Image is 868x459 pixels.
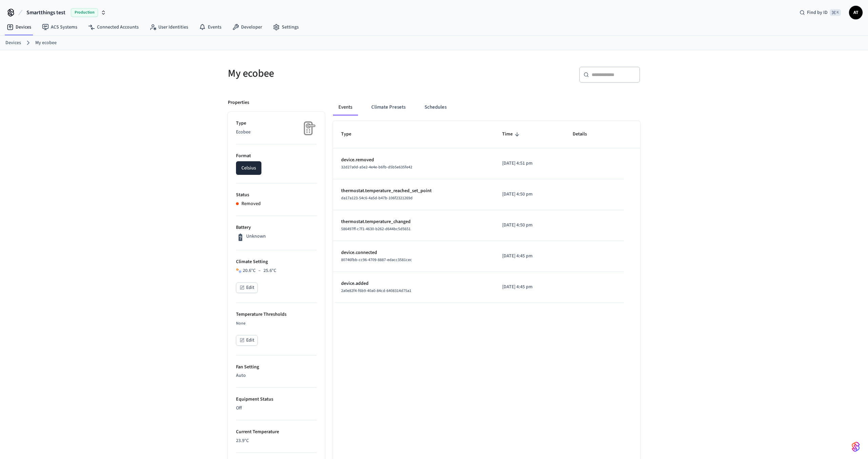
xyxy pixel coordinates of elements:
span: 32d27a0d-a5e2-4e4e-b6fb-d5b5e635fe42 [341,164,412,170]
p: Auto [236,372,317,379]
div: 20.6 °C 25.6 °C [243,267,276,274]
img: SeamLogoGradient.69752ec5.svg [852,441,860,452]
span: 586497ff-c7f1-4630-b262-d644bc5d5651 [341,226,411,232]
p: Unknown [246,233,266,240]
button: Celsius [236,161,261,175]
span: Find by ID [807,9,828,16]
img: Heat Cool [236,268,241,273]
a: Settings [268,21,304,33]
p: [DATE] 4:50 pm [502,191,556,198]
p: Fan Setting [236,364,317,371]
span: Smartthings test [26,8,65,17]
button: Edit [236,282,258,293]
h5: My ecobee [228,67,430,80]
p: Type [236,120,317,127]
p: thermostat.temperature_changed [341,218,486,225]
p: Properties [228,99,249,106]
p: [DATE] 4:45 pm [502,283,556,291]
p: Ecobee [236,129,317,136]
p: Off [236,405,317,412]
p: device.connected [341,249,486,256]
a: ACS Systems [37,21,83,33]
span: – [258,267,261,274]
p: Current Temperature [236,428,317,436]
a: My ecobee [35,39,57,47]
span: 80746fbb-cc96-4709-8887-edacc3581cec [341,257,412,263]
span: da17a123-54c6-4a5d-b47b-106f2321269d [341,195,413,201]
p: Climate Setting [236,258,317,265]
span: ⌘ K [830,9,841,16]
span: Type [341,129,360,140]
button: Climate Presets [366,99,411,115]
p: Format [236,152,317,160]
p: Status [236,191,317,199]
div: Find by ID⌘ K [794,6,846,19]
a: User Identities [144,21,194,33]
span: Time [502,129,521,140]
a: Developer [227,21,268,33]
p: thermostat.temperature_reached_set_point [341,187,486,195]
button: Events [333,99,358,115]
span: AT [850,6,862,19]
p: device.removed [341,157,486,164]
p: Removed [241,200,261,207]
p: Equipment Status [236,396,317,403]
button: Schedules [419,99,452,115]
a: Events [194,21,227,33]
p: Battery [236,224,317,231]
span: Production [71,8,98,17]
button: AT [849,6,863,19]
p: [DATE] 4:51 pm [502,160,556,167]
table: sticky table [333,121,640,302]
p: [DATE] 4:45 pm [502,253,556,260]
a: Devices [1,21,37,33]
span: Details [573,129,596,140]
p: [DATE] 4:50 pm [502,222,556,229]
p: Temperature Thresholds [236,311,317,318]
img: Placeholder Lock Image [300,120,317,137]
button: Edit [236,335,258,346]
p: device.added [341,280,486,287]
span: 2a0e82f4-f6b9-40a0-84cd-6408314d75a1 [341,288,411,294]
a: Connected Accounts [83,21,144,33]
p: 23.9 °C [236,437,317,444]
a: Devices [5,39,21,47]
span: None [236,320,245,326]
